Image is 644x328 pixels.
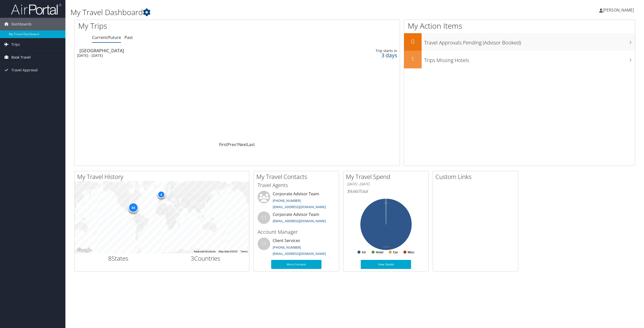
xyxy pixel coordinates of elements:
[247,142,255,147] a: Last
[219,250,237,253] span: Map data ©2025
[76,247,93,253] a: Open this area in Google Maps (opens a new window)
[404,21,635,31] h1: My Action Items
[347,182,425,186] h6: [DATE] - [DATE]
[76,247,93,253] img: Google
[258,182,335,189] h3: Travel Agents
[435,172,518,181] h2: Custom Links
[11,64,38,76] span: Travel Approval
[11,51,31,64] span: Book Travel
[273,205,326,209] a: [EMAIL_ADDRESS][DOMAIN_NAME]
[404,33,635,51] a: 0Travel Approvals Pending (Advisor Booked)
[256,172,339,181] h2: My Travel Contacts
[128,202,138,212] div: 84
[346,172,428,181] h2: My Travel Spend
[255,211,338,228] li: Corporate Advisor Team
[11,38,20,51] span: Trips
[424,37,635,46] h3: Travel Approvals Pending (Advisor Booked)
[347,189,359,194] span: $9,660
[92,35,121,40] a: Current/Future
[166,254,246,263] h2: Countries
[219,142,227,147] a: First
[11,18,32,30] span: Dashboards
[273,219,326,223] a: [EMAIL_ADDRESS][DOMAIN_NAME]
[382,246,389,249] tspan: 100%
[70,7,450,18] h1: My Travel Dashboard
[271,260,321,269] a: More Contacts
[125,35,133,40] a: Past
[408,251,415,254] text: Misc
[603,7,634,13] span: [PERSON_NAME]
[361,260,411,269] a: View Details
[79,48,278,53] div: [GEOGRAPHIC_DATA]
[273,245,301,250] a: [PHONE_NUMBER]
[236,142,238,147] a: 1
[238,142,247,147] a: Next
[347,189,425,194] h6: Total
[362,251,366,254] text: Air
[255,238,338,258] li: Client Services
[323,49,397,53] div: Trip starts in
[323,53,397,58] div: 3 days
[77,172,249,181] h2: My Travel History
[240,250,248,253] a: Terms (opens in new tab)
[404,51,635,68] a: 1Trips Missing Hotels
[393,251,398,254] text: Car
[424,54,635,64] h3: Trips Missing Hotels
[78,21,260,31] h1: My Trips
[191,254,194,262] span: 3
[273,198,301,203] a: [PHONE_NUMBER]
[258,238,270,250] div: CS
[255,191,338,211] li: Corporate Advisor Team
[384,202,388,205] tspan: 0%
[404,37,422,46] h2: 0
[599,3,639,18] a: [PERSON_NAME]
[227,142,236,147] a: Prev
[77,53,275,58] div: [DATE] - [DATE]
[157,191,165,198] div: 4
[273,251,326,256] a: [EMAIL_ADDRESS][DOMAIN_NAME]
[258,211,270,224] div: CT
[376,251,383,254] text: Hotel
[404,55,422,63] h2: 1
[194,250,216,253] button: Keyboard shortcuts
[108,254,112,262] span: 8
[11,3,61,15] img: airportal-logo.png
[258,228,335,236] h3: Account Manager
[78,254,158,263] h2: States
